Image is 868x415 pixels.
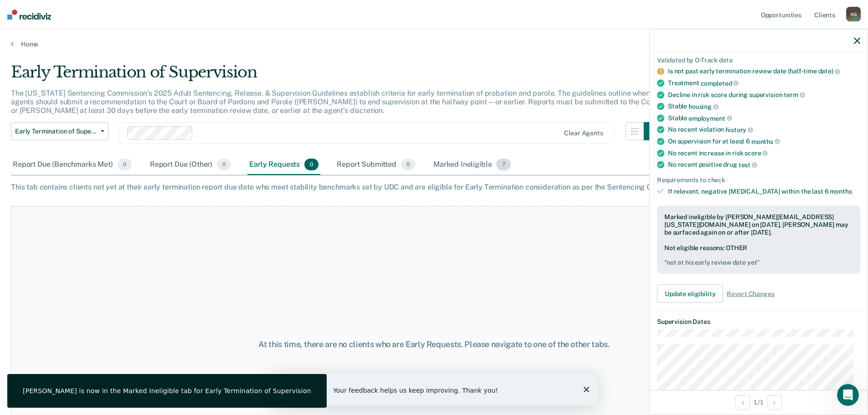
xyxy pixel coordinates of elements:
[11,183,857,191] div: This tab contains clients not yet at their early termination report due date who meet stability b...
[739,161,757,169] span: test
[223,339,646,349] div: At this time, there are no clients who are Early Requests. Please navigate to one of the other tabs.
[735,395,750,410] button: Previous Opportunity
[15,128,97,135] span: Early Termination of Supervision
[496,159,510,170] span: 7
[401,159,415,170] span: 0
[247,155,320,175] div: Early Requests
[668,102,860,111] div: Stable
[668,138,860,146] div: On supervision for at least 6
[751,138,780,145] span: months
[668,114,860,122] div: Stable
[701,79,739,87] span: completed
[23,387,311,395] div: [PERSON_NAME] is now in the Marked Ineligible tab for Early Termination of Supervision
[657,176,860,184] div: Requirements to check
[745,149,768,157] span: score
[11,40,857,48] a: Home
[830,187,852,195] span: months
[688,114,732,122] span: employment
[668,91,860,99] div: Decline in risk score during supervision
[668,149,860,157] div: No recent increase in risk
[668,67,860,76] div: Is not past early termination review date (half-time date)
[668,79,860,87] div: Treatment
[657,56,860,64] div: Validated by O-Track data
[668,126,860,134] div: No recent violation
[335,155,417,175] div: Report Submitted
[11,155,134,175] div: Report Due (Benchmarks Met)
[668,161,860,169] div: No recent positive drug
[688,103,719,110] span: housing
[846,7,861,21] div: A G
[725,126,753,133] span: history
[118,159,132,170] span: 0
[217,159,231,170] span: 0
[767,395,782,410] button: Next Opportunity
[271,373,597,406] iframe: Survey by Kim from Recidiviz
[11,89,659,115] p: The [US_STATE] Sentencing Commission’s 2025 Adult Sentencing, Release, & Supervision Guidelines e...
[650,390,868,414] div: 1 / 1
[664,213,853,236] div: Marked ineligible by [PERSON_NAME][EMAIL_ADDRESS][US_STATE][DOMAIN_NAME] on [DATE]. [PERSON_NAME]...
[7,10,51,20] img: Recidiviz
[657,285,723,303] button: Update eligibility
[431,155,513,175] div: Marked Ineligible
[657,318,860,326] dt: Supervision Dates
[564,129,603,137] div: Clear agents
[664,244,853,266] div: Not eligible reasons: OTHER
[784,91,805,98] span: term
[148,155,233,175] div: Report Due (Other)
[11,63,662,89] div: Early Termination of Supervision
[304,159,318,170] span: 0
[727,290,774,297] span: Revert Changes
[664,259,853,266] pre: " not at his early review date yet "
[668,187,860,195] div: If relevant, negative [MEDICAL_DATA] within the last 6
[837,384,859,406] iframe: Intercom live chat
